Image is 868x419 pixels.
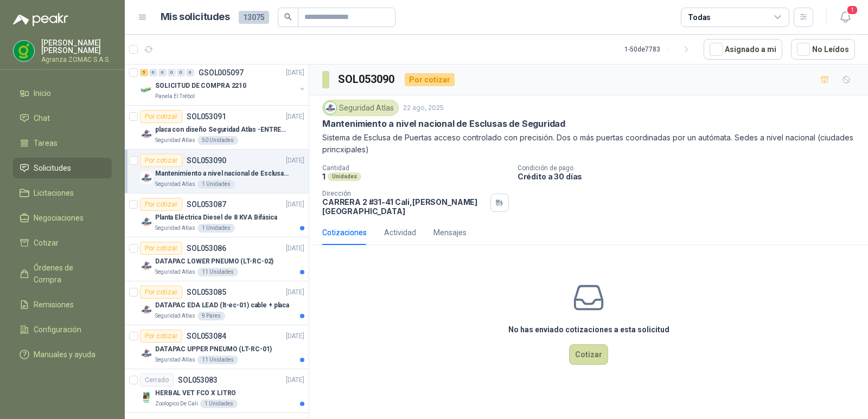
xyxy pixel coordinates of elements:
[322,164,509,172] p: Cantidad
[155,399,198,408] p: Zoologico De Cali
[14,41,34,61] img: Company Logo
[34,162,71,174] span: Solicitudes
[125,106,309,150] a: Por cotizarSOL053091[DATE] Company Logoplaca con diseño Seguridad Atlas -ENTREGA en [GEOGRAPHIC_D...
[34,324,81,336] span: Configuración
[140,303,153,316] img: Company Logo
[155,256,273,267] p: DATAPAC LOWER PNEUMO (LT-RC-02)
[286,331,304,341] p: [DATE]
[34,112,50,124] span: Chat
[286,375,304,385] p: [DATE]
[569,344,608,365] button: Cotizar
[155,356,195,364] p: Seguridad Atlas
[140,154,182,167] div: Por cotizar
[13,133,112,153] a: Tareas
[286,112,304,122] p: [DATE]
[178,376,218,384] p: SOL053083
[34,87,51,99] span: Inicio
[518,164,864,172] p: Condición de pago
[239,11,269,24] span: 13075
[140,330,182,343] div: Por cotizar
[13,319,112,340] a: Configuración
[338,71,396,88] h3: SOL053090
[140,66,307,101] a: 5 0 0 0 0 0 GSOL005097[DATE] Company LogoSOLICITUD DE COMPRA 2210Panela El Trébol
[34,349,95,360] span: Manuales y ayuda
[140,69,148,76] div: 5
[13,233,112,253] a: Cotizar
[34,299,74,311] span: Remisiones
[187,288,226,296] p: SOL053085
[433,227,467,238] div: Mensajes
[286,68,304,78] p: [DATE]
[835,8,855,27] button: 1
[286,287,304,298] p: [DATE]
[13,294,112,315] a: Remisiones
[125,194,309,237] a: Por cotizarSOL053087[DATE] Company LogoPlanta Eléctrica Diesel de 8 KVA BifásicaSeguridad Atlas1 ...
[186,69,194,76] div: 0
[13,158,112,178] a: Solicitudes
[155,169,290,179] p: Mantenimiento a nivel nacional de Esclusas de Seguridad
[688,11,711,23] div: Todas
[158,69,167,76] div: 0
[140,391,153,404] img: Company Logo
[168,69,176,76] div: 0
[34,262,101,286] span: Órdenes de Compra
[155,300,289,311] p: DATAPAC EDA LEAD (lt-ec-01) cable + placa
[34,137,58,149] span: Tareas
[286,243,304,254] p: [DATE]
[155,81,246,91] p: SOLICITUD DE COMPRA 2210
[13,208,112,228] a: Negociaciones
[140,83,153,96] img: Company Logo
[13,344,112,365] a: Manuales y ayuda
[704,39,782,60] button: Asignado a mi
[125,281,309,325] a: Por cotizarSOL053085[DATE] Company LogoDATAPAC EDA LEAD (lt-ec-01) cable + placaSeguridad Atlas9 ...
[155,180,195,189] p: Seguridad Atlas
[286,156,304,166] p: [DATE]
[508,324,669,336] h3: No has enviado cotizaciones a esta solicitud
[187,113,226,120] p: SOL053091
[140,171,153,184] img: Company Logo
[322,197,486,216] p: CARRERA 2 #31-41 Cali , [PERSON_NAME][GEOGRAPHIC_DATA]
[155,92,195,101] p: Panela El Trébol
[286,199,304,210] p: [DATE]
[155,268,195,276] p: Seguridad Atlas
[197,312,225,320] div: 9 Pares
[125,325,309,369] a: Por cotizarSOL053084[DATE] Company LogoDATAPAC UPPER PNEUMO (LT-RC-01)Seguridad Atlas11 Unidades
[322,132,855,156] p: Sistema de Esclusa de Puertas acceso controlado con precisión. Dos o más puertas coordinadas por ...
[34,212,84,224] span: Negociaciones
[13,13,68,26] img: Logo peakr
[322,118,565,130] p: Mantenimiento a nivel nacional de Esclusas de Seguridad
[140,215,153,228] img: Company Logo
[384,227,416,238] div: Actividad
[322,100,399,116] div: Seguridad Atlas
[403,103,444,113] p: 22 ago, 2025
[187,244,226,252] p: SOL053086
[791,39,855,60] button: No Leídos
[140,127,153,140] img: Company Logo
[140,347,153,360] img: Company Logo
[140,242,182,255] div: Por cotizar
[140,286,182,299] div: Por cotizar
[155,312,195,320] p: Seguridad Atlas
[846,5,858,15] span: 1
[518,172,864,181] p: Crédito a 30 días
[140,198,182,211] div: Por cotizar
[177,69,185,76] div: 0
[197,136,238,145] div: 50 Unidades
[140,373,174,386] div: Cerrado
[197,356,238,364] div: 11 Unidades
[197,180,235,189] div: 1 Unidades
[125,150,309,194] a: Por cotizarSOL053090[DATE] Company LogoMantenimiento a nivel nacional de Esclusas de SeguridadSeg...
[328,172,361,181] div: Unidades
[284,13,292,21] span: search
[624,41,695,58] div: 1 - 50 de 7783
[324,102,336,114] img: Company Logo
[322,172,325,181] p: 1
[13,108,112,128] a: Chat
[140,259,153,272] img: Company Logo
[197,268,238,276] div: 11 Unidades
[155,212,277,223] p: Planta Eléctrica Diesel de 8 KVA Bifásica
[34,187,74,199] span: Licitaciones
[187,157,226,164] p: SOL053090
[13,257,112,290] a: Órdenes de Compra
[125,369,309,413] a: CerradoSOL053083[DATE] Company LogoHERBAL VET FCO X LITROZoologico De Cali1 Unidades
